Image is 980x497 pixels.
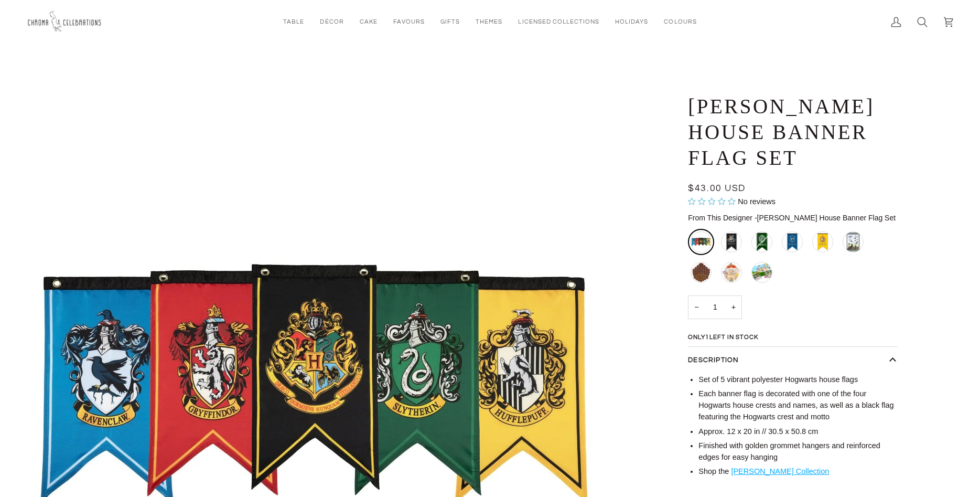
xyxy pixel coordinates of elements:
[749,229,775,255] li: Slytherin House Banner - Large - Sold Out
[688,295,705,319] button: Decrease quantity
[688,214,752,222] span: From This Designer
[698,374,898,386] li: Set of 5 vibrant polyester Hogwarts house flags
[731,467,829,475] a: [PERSON_NAME] Collection
[718,229,745,255] li: Hogwarts Banner - Large
[688,94,890,171] h1: [PERSON_NAME] House Banner Flag Set
[26,8,105,36] img: Chroma Celebrations
[688,184,746,193] span: $43.00 USD
[440,17,460,26] span: Gifts
[360,17,378,26] span: Cake
[688,347,898,374] button: Description
[698,466,898,478] li: Shop the
[518,17,599,26] span: Licensed Collections
[779,229,805,255] li: Ravenclaw House Banner - Large
[698,426,898,438] li: Approx. 12 x 20 in // 30.5 x 50.8 cm
[738,197,776,206] span: No reviews
[755,214,896,222] span: [PERSON_NAME] House Banner Flag Set
[320,17,343,26] span: Décor
[755,214,757,222] span: -
[476,17,502,26] span: Themes
[698,440,898,463] li: Finished with golden grommet hangers and reinforced edges for easy hanging
[615,17,648,26] span: Holidays
[749,259,775,285] li: Hogwarts Puffy Sticker Playset
[725,295,742,319] button: Increase quantity
[688,295,742,319] input: Quantity
[705,334,709,340] span: 1
[688,334,763,341] span: Only left in stock
[718,259,745,285] li: Harry Potter Potions Label Decals
[698,388,898,422] li: Each banner flag is decorated with one of the four Hogwarts house crests and names, as well as a ...
[840,229,866,255] li: Hogwarts Castle Window Clings
[664,17,696,26] span: Colours
[688,259,714,285] li: Harry Potter Butterbeer Label Decals
[393,17,425,26] span: Favours
[283,17,304,26] span: Table
[810,229,836,255] li: Hufflepuff House Banner - Large
[688,229,714,255] li: Harry Potter House Banner Flag Set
